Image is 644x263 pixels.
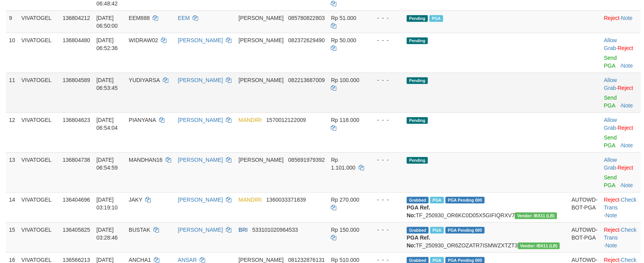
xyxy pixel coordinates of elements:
[407,15,428,22] span: Pending
[604,95,617,109] a: Send PGA
[178,157,223,163] a: [PERSON_NAME]
[621,142,633,148] a: Note
[446,227,485,234] span: PGA Pending
[407,197,429,204] span: Grabbed
[604,117,618,131] span: ·
[178,77,223,83] a: [PERSON_NAME]
[604,55,617,69] a: Send PGA
[331,257,359,263] span: Rp 510.000
[601,222,641,252] td: · ·
[621,15,633,21] a: Note
[129,257,151,263] span: ANCHA1
[96,117,118,131] span: [DATE] 06:54:04
[407,117,428,124] span: Pending
[604,77,618,91] span: ·
[446,197,485,204] span: PGA Pending
[407,227,429,234] span: Grabbed
[601,11,641,33] td: ·
[6,113,18,152] td: 12
[331,157,355,171] span: Rp 1.101.000
[129,227,150,233] span: BUSTAK
[601,192,641,222] td: · ·
[288,15,325,21] span: Copy 085780822803 to clipboard
[288,257,325,263] span: Copy 081232876131 to clipboard
[63,15,90,21] span: 136804212
[618,165,633,171] a: Reject
[178,197,223,203] a: [PERSON_NAME]
[331,37,357,43] span: Rp 50.000
[568,222,601,252] td: AUTOWD-BOT-PGA
[606,242,617,249] a: Note
[331,227,359,233] span: Rp 150.000
[6,222,18,252] td: 15
[288,157,325,163] span: Copy 085691979392 to clipboard
[407,77,428,84] span: Pending
[129,15,150,21] span: EEM888
[430,197,444,204] span: Marked by bttrenal
[404,192,568,222] td: TF_250930_OR6KC0D05X5GIFIQRXV7
[288,77,325,83] span: Copy 082213687009 to clipboard
[18,11,60,33] td: VIVATOGEL
[604,257,620,263] a: Reject
[371,156,400,164] div: - - -
[129,197,143,203] span: JAKY
[371,14,400,22] div: - - -
[63,157,90,163] span: 136804738
[6,152,18,192] td: 13
[18,73,60,113] td: VIVATOGEL
[6,73,18,113] td: 11
[518,243,560,249] span: Vendor URL: https://dashboard.q2checkout.com/secure
[604,174,617,188] a: Send PGA
[604,157,617,171] a: Allow Grab
[618,125,633,131] a: Reject
[63,77,90,83] span: 136804589
[331,15,357,21] span: Rp 51.000
[63,257,90,263] span: 136566213
[371,226,400,234] div: - - -
[604,197,637,211] a: Check Trans
[404,222,568,252] td: TF_250930_OR6ZOZATR7ISMWZXTZT3
[178,117,223,123] a: [PERSON_NAME]
[371,116,400,124] div: - - -
[266,117,306,123] span: Copy 1570012122009 to clipboard
[331,117,359,123] span: Rp 118.000
[178,15,189,21] a: EEM
[96,77,118,91] span: [DATE] 06:53:45
[371,196,400,204] div: - - -
[63,117,90,123] span: 136804623
[604,227,637,241] a: Check Trans
[178,227,223,233] a: [PERSON_NAME]
[96,197,118,211] span: [DATE] 03:19:10
[601,33,641,73] td: ·
[96,227,118,241] span: [DATE] 03:28:46
[407,157,428,164] span: Pending
[601,113,641,152] td: ·
[239,197,262,203] span: MANDIRI
[604,227,620,233] a: Reject
[253,227,298,233] span: Copy 533101020964533 to clipboard
[568,192,601,222] td: AUTOWD-BOT-PGA
[96,157,118,171] span: [DATE] 06:54:59
[371,76,400,84] div: - - -
[6,11,18,33] td: 9
[129,157,162,163] span: MANDHAN16
[18,222,60,252] td: VIVATOGEL
[18,152,60,192] td: VIVATOGEL
[129,117,156,123] span: PIANYANA
[604,15,620,21] a: Reject
[6,192,18,222] td: 14
[604,77,617,91] a: Allow Grab
[621,63,633,69] a: Note
[239,37,284,43] span: [PERSON_NAME]
[621,102,633,109] a: Note
[371,36,400,44] div: - - -
[96,15,118,29] span: [DATE] 06:50:00
[18,33,60,73] td: VIVATOGEL
[604,197,620,203] a: Reject
[63,37,90,43] span: 136804480
[606,212,617,218] a: Note
[288,37,325,43] span: Copy 082372629490 to clipboard
[601,152,641,192] td: ·
[604,37,618,51] span: ·
[407,38,428,44] span: Pending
